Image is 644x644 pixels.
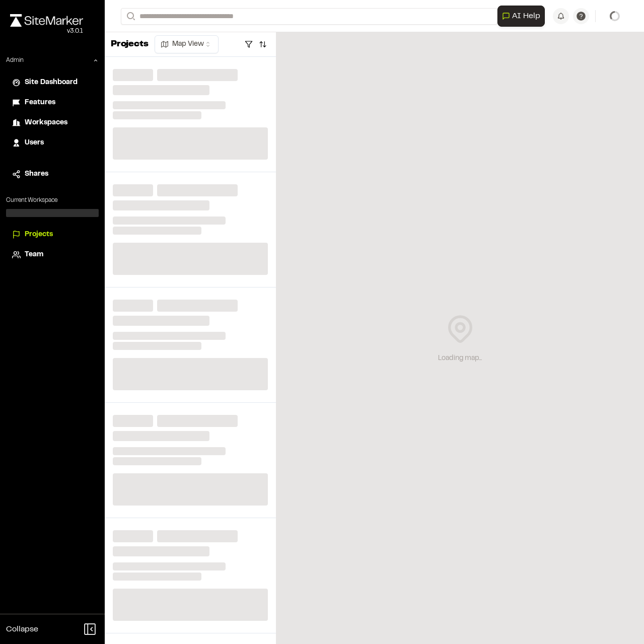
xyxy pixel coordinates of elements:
div: Oh geez...please don't... [10,27,83,36]
span: AI Help [512,10,540,22]
a: Team [12,249,93,260]
a: Projects [12,229,93,240]
span: Users [25,137,44,149]
p: Current Workspace [6,196,99,205]
button: Search [121,8,139,25]
a: Users [12,137,93,149]
div: Open AI Assistant [497,6,549,27]
span: Projects [25,229,53,240]
span: Features [25,97,55,108]
span: Team [25,249,43,260]
button: Open AI Assistant [497,6,545,27]
a: Site Dashboard [12,77,93,88]
p: Admin [6,56,24,65]
a: Features [12,97,93,108]
span: Shares [25,169,48,180]
img: rebrand.png [10,14,83,27]
span: Site Dashboard [25,77,78,88]
p: Projects [111,38,149,51]
span: Collapse [6,623,38,635]
div: Loading map... [438,353,482,364]
a: Shares [12,169,93,180]
a: Workspaces [12,117,93,128]
span: Workspaces [25,117,67,128]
